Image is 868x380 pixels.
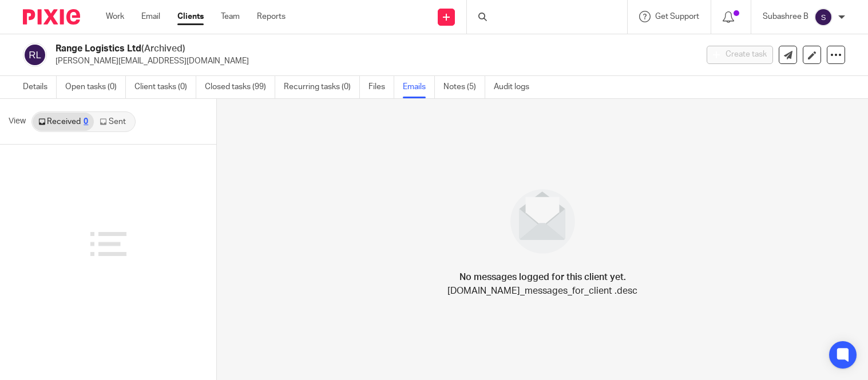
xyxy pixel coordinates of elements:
a: Received0 [33,113,94,131]
a: Email [141,11,160,22]
a: Open tasks (0) [65,76,126,98]
img: Pixie [23,9,80,25]
a: Clients [177,11,204,22]
img: svg%3E [23,43,47,67]
h4: No messages logged for this client yet. [459,270,626,284]
a: Work [106,11,124,22]
a: Details [23,76,57,98]
a: Notes (5) [443,76,485,98]
button: Create task [707,46,773,64]
a: Reports [257,11,286,22]
span: (Archived) [141,44,185,53]
span: View [9,115,26,127]
div: 0 [84,118,88,126]
img: image [503,182,582,261]
p: Subashree B [763,11,808,22]
img: svg%3E [814,8,833,26]
a: Closed tasks (99) [205,76,275,98]
a: Recurring tasks (0) [284,76,360,98]
a: Team [221,11,240,22]
p: [PERSON_NAME][EMAIL_ADDRESS][DOMAIN_NAME] [56,55,689,67]
span: Get Support [655,13,699,21]
a: Audit logs [494,76,538,98]
a: Emails [403,76,435,98]
a: Client tasks (0) [134,76,196,98]
a: Files [368,76,394,98]
p: [DOMAIN_NAME]_messages_for_client .desc [447,284,637,298]
a: Sent [94,113,134,131]
h2: Range Logistics Ltd [56,43,562,55]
